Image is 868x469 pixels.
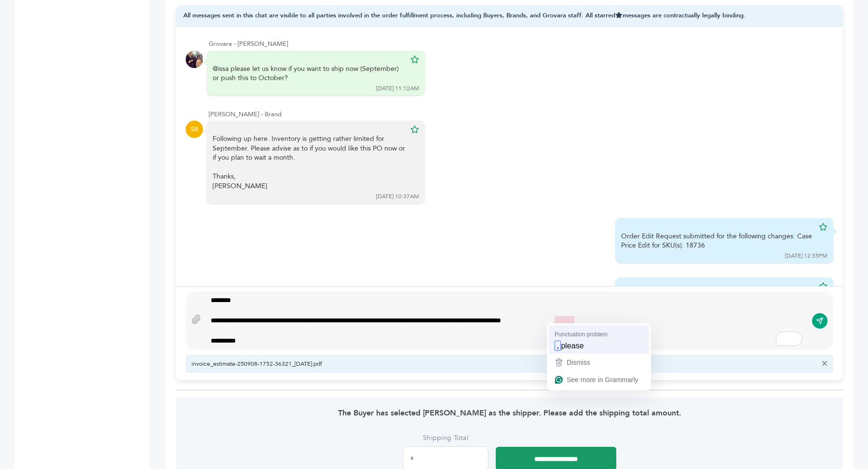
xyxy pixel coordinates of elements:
[403,433,488,443] label: Shipping Total
[176,5,843,27] div: All messages sent in this chat are visible to all parties involved in the order fulfillment proce...
[206,295,807,346] div: To enrich screen reader interactions, please activate Accessibility in Grammarly extension settings
[213,172,406,181] div: Thanks,
[203,407,816,419] p: The Buyer has selected [PERSON_NAME] as the shipper. Please add the shipping total amount.
[621,232,814,250] div: Order Edit Request submitted for the following changes: Case Price Edit for SKU(s): 18736
[186,121,203,138] div: SR
[209,40,833,48] div: Grovara - [PERSON_NAME]
[785,252,827,260] div: [DATE] 12:55PM
[376,84,419,93] div: [DATE] 11:12AM
[213,134,406,191] div: Following up here. Inventory is getting rather limited for September. Please advise as to if you ...
[213,181,406,191] div: [PERSON_NAME]
[376,193,419,201] div: [DATE] 10:37AM
[191,360,817,368] span: invoice_estimate-250908-1752-36321_[DATE].pdf
[209,110,833,119] div: [PERSON_NAME] - Brand
[213,64,406,83] div: @issa please let us know if you want to ship now (September) or push this to October?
